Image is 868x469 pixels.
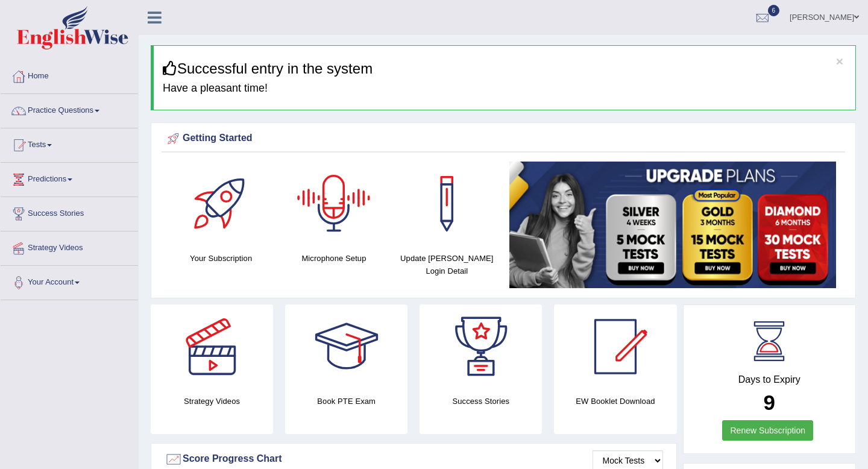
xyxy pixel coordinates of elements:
[1,266,138,296] a: Your Account
[1,94,138,124] a: Practice Questions
[1,60,138,90] a: Home
[722,420,813,441] a: Renew Subscription
[283,252,384,265] h4: Microphone Setup
[836,55,843,68] button: ×
[509,162,836,288] img: small5.jpg
[420,395,542,408] h4: Success Stories
[285,395,407,408] h4: Book PTE Exam
[1,128,138,159] a: Tests
[1,197,138,227] a: Success Stories
[165,130,842,148] div: Getting Started
[165,450,663,468] div: Score Progress Chart
[171,252,271,265] h4: Your Subscription
[163,61,846,77] h3: Successful entry in the system
[554,395,676,408] h4: EW Booklet Download
[697,374,843,385] h4: Days to Expiry
[768,5,780,16] span: 6
[764,391,775,414] b: 9
[163,83,846,95] h4: Have a pleasant time!
[151,395,273,408] h4: Strategy Videos
[1,231,138,262] a: Strategy Videos
[1,163,138,193] a: Predictions
[397,252,497,277] h4: Update [PERSON_NAME] Login Detail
